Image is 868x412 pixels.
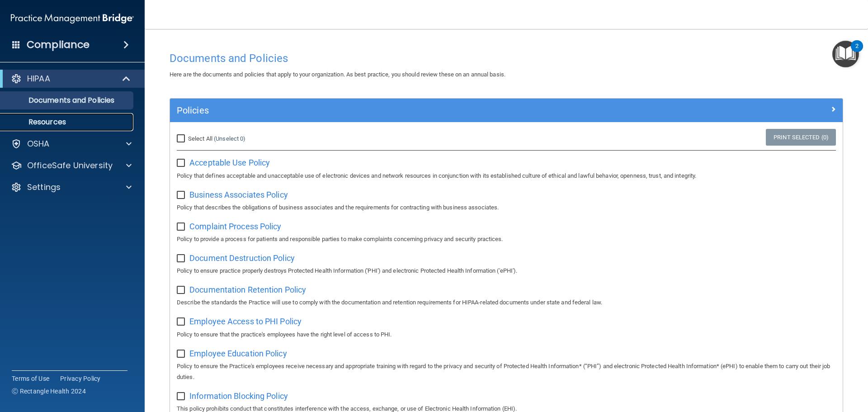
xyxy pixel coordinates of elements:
[27,182,61,193] p: Settings
[27,38,90,51] h4: Compliance
[177,234,836,245] p: Policy to provide a process for patients and responsible parties to make complaints concerning pr...
[11,182,132,193] a: Settings
[170,71,505,78] span: Here are the documents and policies that apply to your organization. As best practice, you should...
[189,253,295,263] span: Document Destruction Policy
[11,160,132,171] a: OfficeSafe University
[11,73,131,84] a: HIPAA
[177,297,836,308] p: Describe the standards the Practice will use to comply with the documentation and retention requi...
[189,317,302,326] span: Employee Access to PHI Policy
[6,118,129,127] p: Resources
[11,9,134,28] img: PMB logo
[11,138,132,149] a: OSHA
[855,46,859,58] div: 2
[60,374,101,383] a: Privacy Policy
[189,349,287,358] span: Employee Education Policy
[189,222,281,231] span: Complaint Process Policy
[177,103,836,118] a: Policies
[177,361,836,383] p: Policy to ensure the Practice's employees receive necessary and appropriate training with regard ...
[177,202,836,213] p: Policy that describes the obligations of business associates and the requirements for contracting...
[189,285,306,294] span: Documentation Retention Policy
[27,138,50,149] p: OSHA
[189,190,288,199] span: Business Associates Policy
[177,265,836,276] p: Policy to ensure practice properly destroys Protected Health Information ('PHI') and electronic P...
[832,41,859,67] button: Open Resource Center, 2 new notifications
[177,135,187,142] input: Select All (Unselect 0)
[12,374,49,383] a: Terms of Use
[27,160,113,171] p: OfficeSafe University
[177,329,836,340] p: Policy to ensure that the practice's employees have the right level of access to PHI.
[189,391,288,401] span: Information Blocking Policy
[170,52,843,64] h4: Documents and Policies
[27,73,50,84] p: HIPAA
[6,96,129,105] p: Documents and Policies
[177,105,668,115] h5: Policies
[177,170,836,181] p: Policy that defines acceptable and unacceptable use of electronic devices and network resources i...
[189,158,270,167] span: Acceptable Use Policy
[766,129,836,146] a: Print Selected (0)
[188,135,212,142] span: Select All
[214,135,245,142] a: (Unselect 0)
[12,387,86,396] span: Ⓒ Rectangle Health 2024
